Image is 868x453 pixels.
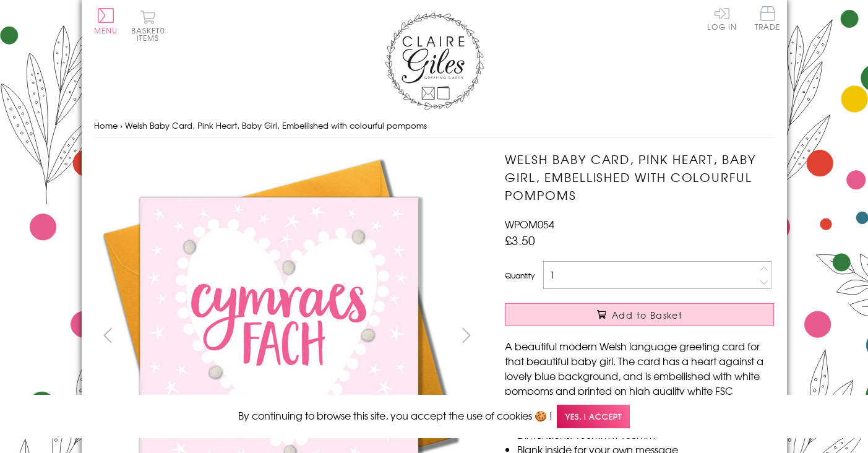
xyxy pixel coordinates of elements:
[505,303,774,326] button: Add to Basket
[385,12,484,110] img: Claire Giles Greetings Cards
[505,217,554,231] span: WPOM054
[94,113,775,139] nav: breadcrumbs
[94,8,118,34] button: Menu
[505,150,774,204] h1: Welsh Baby Card, Pink Heart, Baby Girl, Embellished with colourful pompoms
[94,25,118,36] span: Menu
[452,321,480,349] button: next
[612,309,682,321] span: Add to Basket
[131,10,165,41] button: Basket0 items
[707,6,737,30] a: Log In
[755,6,781,30] span: Trade
[505,270,535,281] label: Quantity
[94,119,118,131] a: Home
[94,321,122,349] button: prev
[557,405,630,429] span: Yes, I accept
[137,25,165,43] span: 0 items
[505,231,535,249] span: £3.50
[120,119,122,131] span: ›
[125,119,427,131] span: Welsh Baby Card, Pink Heart, Baby Girl, Embellished with colourful pompoms
[505,339,774,413] p: A beautiful modern Welsh language greeting card for that beautiful baby girl. The card has a hear...
[755,6,781,33] a: Trade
